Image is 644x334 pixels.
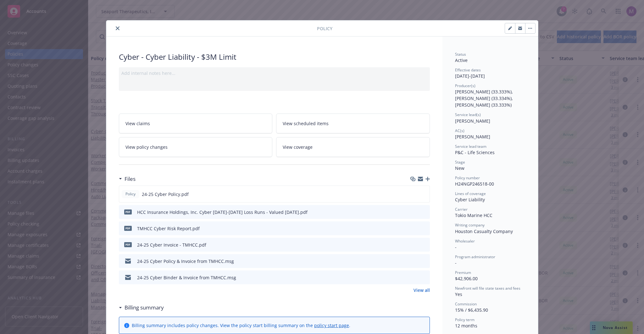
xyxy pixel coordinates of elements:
span: Policy number [455,175,480,181]
span: Producer(s) [455,83,475,88]
span: View scheduled items [283,120,329,127]
span: pdf [124,242,132,247]
a: View scheduled items [276,114,430,133]
span: AC(s) [455,128,464,133]
button: download file [412,258,417,264]
div: [DATE] - [DATE] [455,67,525,79]
span: [PERSON_NAME] [455,118,490,124]
button: preview file [422,258,427,264]
div: Billing summary includes policy changes. View the policy start billing summary on the . [132,322,350,329]
button: download file [412,274,417,281]
div: 24-25 Cyber Policy & Invoice from TMHCC.msg [137,258,234,264]
a: View coverage [276,137,430,157]
a: View policy changes [119,137,273,157]
span: Premium [455,270,471,275]
span: 15% / $6,435.90 [455,307,488,313]
span: Effective dates [455,67,481,73]
span: - [455,260,457,266]
span: - [455,244,457,250]
span: Newfront will file state taxes and fees [455,286,520,291]
span: Policy [317,25,332,32]
span: Policy term [455,317,475,322]
span: Writing company [455,222,485,228]
span: New [455,165,464,171]
span: pdf [124,209,132,214]
div: Files [119,175,136,183]
span: pdf [124,226,132,231]
span: Status [455,52,466,57]
button: download file [412,225,417,232]
span: P&C - Life Sciences [455,149,495,155]
span: 12 months [455,323,477,329]
span: Stage [455,159,465,165]
span: Carrier [455,207,468,212]
span: View coverage [283,144,313,150]
div: Add internal notes here... [121,70,427,76]
h3: Billing summary [125,303,164,312]
span: Active [455,57,468,63]
button: close [114,25,121,32]
span: $42,906.00 [455,276,478,281]
div: TMHCC Cyber Risk Report.pdf [137,225,200,232]
span: Service lead(s) [455,112,481,117]
span: Tokio Marine HCC [455,212,492,218]
span: Wholesaler [455,238,475,244]
span: View policy changes [125,144,168,150]
button: preview file [422,209,427,215]
span: H24NGP246518-00 [455,181,494,187]
span: [PERSON_NAME] [455,134,490,140]
span: Program administrator [455,254,495,259]
span: Houston Casualty Company [455,228,513,234]
span: Yes [455,291,462,297]
span: 24-25 Cyber Policy.pdf [142,191,189,198]
button: preview file [422,242,427,248]
h3: Files [125,175,136,183]
a: View all [414,287,430,293]
button: preview file [422,274,427,281]
div: Cyber - Cyber Liability - $3M Limit [119,52,430,62]
a: policy start page [314,322,349,328]
div: 24-25 Cyber Invoice - TMHCC.pdf [137,242,206,248]
button: preview file [422,225,427,232]
span: View claims [125,120,150,127]
div: 24-25 Cyber Binder & Invoice from TMHCC.msg [137,274,236,281]
span: Lines of coverage [455,191,486,196]
div: HCC Insurance Holdings, Inc. Cyber [DATE]-[DATE] Loss Runs - Valued [DATE].pdf [137,209,308,215]
div: Billing summary [119,303,164,312]
a: View claims [119,114,273,133]
button: download file [412,209,417,215]
button: preview file [421,191,427,198]
span: Commission [455,301,477,307]
div: Cyber Liability [455,196,525,203]
button: download file [412,242,417,248]
span: [PERSON_NAME] (33.333%), [PERSON_NAME] (33.334%), [PERSON_NAME] (33.333%) [455,89,514,108]
span: Policy [124,191,137,197]
span: Service lead team [455,144,486,149]
button: download file [411,191,416,198]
